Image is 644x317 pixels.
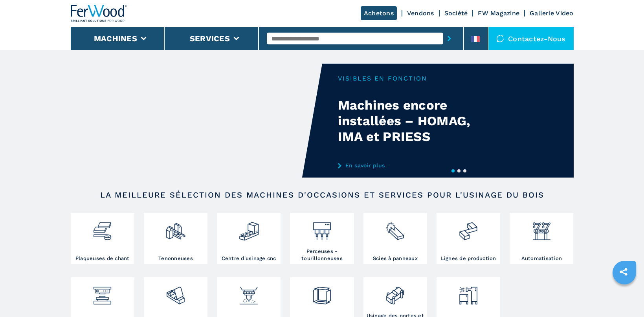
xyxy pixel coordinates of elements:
img: sezionatrici_2.png [385,215,405,242]
a: En savoir plus [338,162,492,169]
iframe: Chat [611,282,638,311]
img: centro_di_lavoro_cnc_2.png [239,215,259,242]
img: montaggio_imballaggio_2.png [312,279,332,306]
h3: Plaqueuses de chant [75,255,130,262]
h3: Perceuses - tourillonneuses [292,248,352,262]
h3: Automatisation [521,255,562,262]
img: levigatrici_2.png [165,279,186,306]
a: Plaqueuses de chant [71,213,134,264]
a: Centre d'usinage cnc [217,213,281,264]
h3: Centre d'usinage cnc [222,255,276,262]
button: 3 [463,169,466,172]
img: lavorazione_porte_finestre_2.png [385,279,405,306]
h2: LA MEILLEURE SÉLECTION DES MACHINES D'OCCASIONS ET SERVICES POUR L'USINAGE DU BOIS [96,190,549,200]
button: submit-button [443,29,455,48]
img: foratrici_inseritrici_2.png [312,215,332,242]
a: Vendons [407,9,434,17]
a: Scies à panneaux [363,213,427,264]
button: Machines [94,34,137,43]
img: Ferwood [71,5,127,22]
button: Services [190,34,230,43]
img: bordatrici_1.png [92,215,113,242]
img: squadratrici_2.png [165,215,186,242]
a: Automatisation [510,213,573,264]
a: Perceuses - tourillonneuses [290,213,354,264]
button: 2 [457,169,461,172]
img: Contactez-nous [496,35,504,42]
img: verniciatura_1.png [239,279,259,306]
video: Your browser does not support the video tag. [71,64,322,178]
button: 1 [451,169,455,172]
a: Lignes de production [437,213,500,264]
h3: Scies à panneaux [373,255,418,262]
a: Société [444,9,468,17]
img: linee_di_produzione_2.png [458,215,479,242]
a: Tenonneuses [144,213,207,264]
img: aspirazione_1.png [458,279,479,306]
div: Contactez-nous [488,27,574,50]
a: Gallerie Video [530,9,574,17]
a: sharethis [614,262,633,282]
img: automazione.png [531,215,552,242]
a: Achetons [361,6,397,20]
h3: Lignes de production [441,255,496,262]
img: pressa-strettoia.png [92,279,113,306]
a: FW Magazine [478,9,519,17]
h3: Tenonneuses [158,255,193,262]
